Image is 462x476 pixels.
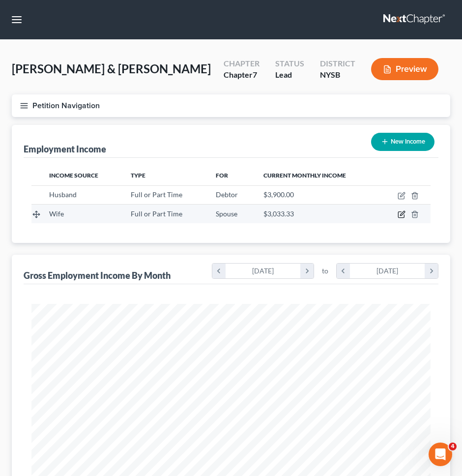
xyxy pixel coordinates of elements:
span: Debtor [216,190,238,199]
button: New Income [371,133,434,151]
span: 7 [253,70,257,79]
i: chevron_left [337,264,350,278]
iframe: Intercom live chat [429,443,452,466]
div: Chapter [224,58,260,69]
span: Full or Part Time [131,190,182,199]
span: Type [131,172,145,179]
div: Gross Employment Income By Month [24,269,171,281]
div: District [320,58,355,69]
span: [PERSON_NAME] & [PERSON_NAME] [12,61,211,76]
i: chevron_left [212,264,226,278]
div: NYSB [320,69,355,81]
div: Status [275,58,304,69]
span: Current Monthly Income [263,172,346,179]
span: Husband [49,190,77,199]
span: $3,900.00 [263,190,294,199]
div: Employment Income [24,143,106,155]
span: to [322,266,328,276]
div: [DATE] [350,264,425,278]
i: chevron_right [425,264,438,278]
button: Preview [371,58,438,80]
span: For [216,172,228,179]
div: [DATE] [226,264,301,278]
span: Full or Part Time [131,209,182,218]
div: Chapter [224,69,260,81]
span: Wife [49,209,64,218]
span: 4 [449,443,457,450]
span: Spouse [216,209,237,218]
span: Income Source [49,172,98,179]
i: chevron_right [300,264,314,278]
button: Petition Navigation [12,94,450,117]
span: $3,033.33 [263,209,294,218]
div: Lead [275,69,304,81]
